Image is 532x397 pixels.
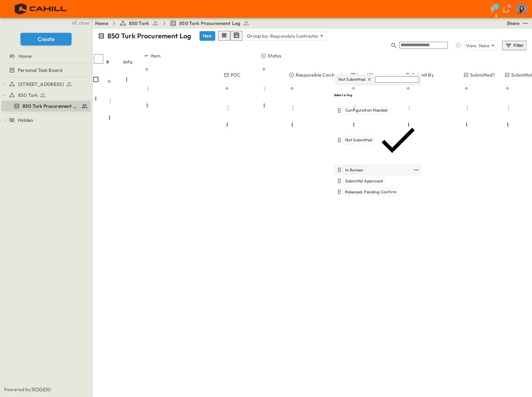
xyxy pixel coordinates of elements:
[224,86,230,92] button: Sort
[506,20,520,27] div: Share
[18,92,38,99] span: 850 Turk
[179,20,240,27] span: 850 Turk Procurement Log
[129,20,149,27] span: 850 Turk
[345,107,387,113] span: Configuration Needed
[224,104,232,112] button: Menu
[1,65,91,76] div: test
[151,52,160,59] p: Item
[18,117,33,124] span: Hidden
[247,33,269,39] p: Group by:
[95,20,254,27] nav: breadcrumbs
[218,31,230,41] button: row view
[470,72,495,78] p: Submitted?
[261,66,267,73] button: Sort
[463,86,469,92] button: Sort
[335,177,420,185] div: Submittal Approved
[106,97,114,105] button: Menu
[94,54,103,64] input: Select all rows
[521,19,529,27] button: test
[123,52,144,72] div: Info
[106,52,123,72] div: #
[345,189,396,194] span: Released, Pending Confirm
[199,31,215,41] button: New
[296,72,347,78] p: Responsible Contractor
[516,4,527,14] img: Profile Picture
[289,86,295,92] button: Sort
[1,90,91,101] div: test
[106,79,112,85] button: Sort
[230,31,243,41] button: kanban view
[345,167,363,172] span: In Review
[1,79,91,90] div: test
[289,104,297,112] button: Menu
[463,104,471,112] button: Menu
[23,103,78,110] span: 850 Turk Procurement Log
[21,33,72,45] button: Create
[231,72,241,78] p: POC
[218,31,243,41] div: table view
[1,101,91,112] div: test
[504,104,512,112] button: Menu
[345,137,372,143] span: Not Submitted
[335,188,420,196] div: Released, Pending Confirm
[95,20,108,27] a: Home
[335,166,412,174] div: In Review
[107,31,191,41] p: 850 Turk Procurement Log
[268,52,281,59] p: Status
[357,72,380,78] p: Lead Time
[338,77,365,82] span: Not Submitted
[334,93,421,97] h6: Select a tag
[412,72,434,78] p: Submit By
[144,85,152,93] button: Menu
[494,13,498,18] h6: 5
[335,106,420,114] div: Configuration Needed
[466,42,478,49] p: View:
[335,117,420,163] div: Not Submitted
[270,33,319,39] p: Responsible Contractor
[504,86,510,92] button: Sort
[144,66,150,73] button: Sort
[18,81,64,88] span: [STREET_ADDRESS]
[8,2,74,16] img: 4f72bfc4efa7236828875bac24094a5ddb05241e32d018417354e964050affa1.png
[79,20,89,26] span: close
[505,42,524,49] div: Filter
[18,53,31,60] span: Home
[18,67,62,74] span: Personal Task Board
[479,42,490,49] p: None
[507,3,511,9] p: 25
[345,178,382,183] span: Submittal Approved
